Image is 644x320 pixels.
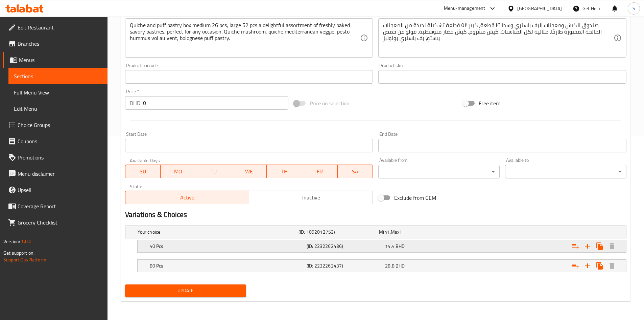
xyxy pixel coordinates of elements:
div: Expand [138,240,626,252]
span: Get support on: [3,249,34,257]
button: TU [196,165,232,178]
span: 14.4 [385,242,395,251]
span: 28.8 [385,261,395,270]
span: Sections [14,72,102,80]
textarea: صندوق الكيش ومعجنات البف باستري وسط ٢٦ قطعة، كبير ٥٢ قطعة تشكيلة لذيذة من المعجنات المالحة المخبو... [383,22,614,54]
span: Coupons [18,137,102,145]
span: MO [163,167,193,176]
button: Clone new choice [594,240,606,252]
span: S [633,5,635,12]
button: SA [338,165,373,178]
button: MO [161,165,196,178]
div: Expand [138,260,626,272]
span: TH [269,167,300,176]
button: Clone new choice [594,260,606,272]
a: Promotions [3,149,108,166]
h5: 40 Pcs [150,243,304,250]
a: Choice Groups [3,117,108,133]
span: Edit Restaurant [18,23,102,31]
h5: Your choice [138,229,296,235]
button: WE [231,165,267,178]
span: BHD [396,242,405,251]
input: Please enter product sku [378,70,626,84]
span: Grocery Checklist [18,218,102,227]
span: TU [199,167,229,176]
span: 1.0.0 [21,237,31,246]
a: Support.OpsPlatform [3,255,46,264]
span: Max [391,228,399,236]
span: Update [130,286,241,295]
div: Menu-management [444,4,485,13]
input: Please enter price [143,96,289,110]
button: FR [302,165,338,178]
div: , [379,229,457,235]
span: Menu disclaimer [18,170,102,178]
span: 1 [399,228,402,236]
a: Menus [3,52,108,68]
span: Full Menu View [14,88,102,97]
button: Add choice group [569,240,581,252]
button: TH [267,165,302,178]
span: Inactive [252,193,370,202]
button: Active [125,191,249,204]
span: Min [379,228,387,236]
span: SA [340,167,371,176]
span: Exclude from GEM [394,194,436,202]
button: SU [125,165,161,178]
span: FR [305,167,335,176]
h5: (ID: 2232262437) [307,262,382,269]
span: Free item [479,99,500,107]
input: Please enter product barcode [125,70,373,84]
span: Price on selection [310,99,350,107]
div: ​ [378,165,500,178]
span: SU [128,167,158,176]
span: 1 [387,228,390,236]
h5: (ID: 2232262436) [307,243,382,250]
span: Active [128,193,246,202]
span: BHD [396,261,405,270]
a: Coverage Report [3,198,108,214]
span: Version: [3,237,20,246]
a: Upsell [3,182,108,198]
button: Inactive [249,191,373,204]
span: Choice Groups [18,121,102,129]
a: Grocery Checklist [3,214,108,231]
span: WE [234,167,264,176]
button: Delete 40 Pcs [606,240,618,252]
button: Add choice group [569,260,581,272]
a: Full Menu View [8,84,108,101]
button: Delete 80 Pcs [606,260,618,272]
a: Branches [3,36,108,52]
div: [GEOGRAPHIC_DATA] [517,5,562,12]
h2: Variations & Choices [125,210,626,220]
a: Menu disclaimer [3,166,108,182]
span: Edit Menu [14,105,102,113]
a: Sections [8,68,108,84]
a: Edit Menu [8,101,108,117]
textarea: Quiche and puff pastry box medium 26 pcs, large 52 pcs a delightful assortment of freshly baked s... [130,22,360,54]
button: Add new choice [581,260,594,272]
h5: (ID: 1092012753) [299,229,376,235]
button: Add new choice [581,240,594,252]
p: BHD [130,99,140,107]
span: Promotions [18,153,102,162]
span: Coverage Report [18,202,102,210]
div: Expand [125,226,626,238]
span: Branches [18,40,102,48]
span: Menus [19,56,102,64]
button: Update [125,284,246,297]
h5: 80 Pcs [150,262,304,269]
span: Upsell [18,186,102,194]
div: ​ [505,165,626,178]
a: Edit Restaurant [3,19,108,36]
a: Coupons [3,133,108,149]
